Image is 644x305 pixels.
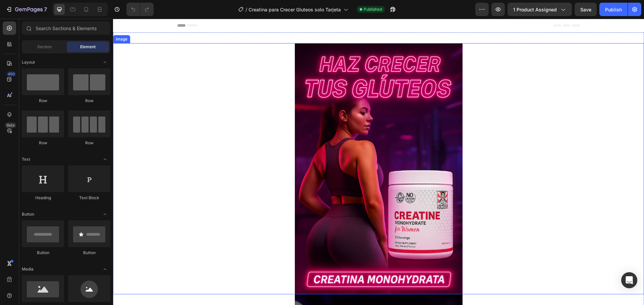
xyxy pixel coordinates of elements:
span: 1 product assigned [513,6,557,13]
img: ChatGPT_Image_24_jul_2025_13_17_39_768x_8a72e2b5-e2a6-4aaf-ae23-caacfd304adf.webp [182,24,350,276]
div: Beta [5,123,16,128]
input: Search Sections & Elements [22,21,110,35]
p: 7 [44,5,47,13]
iframe: Design area [113,19,644,305]
div: Image [1,17,16,23]
div: Publish [605,6,622,13]
span: Text [22,156,30,162]
div: Undo/Redo [126,3,154,16]
div: Heading [22,195,64,201]
div: Row [22,98,64,104]
span: Save [580,7,591,12]
button: 1 product assigned [507,3,572,16]
span: Element [80,44,96,50]
button: Save [575,3,597,16]
div: Button [22,250,64,256]
span: Toggle open [100,154,110,165]
button: 7 [3,3,50,16]
span: / [246,6,247,13]
div: Row [68,140,110,146]
div: 450 [6,71,16,77]
span: Toggle open [100,57,110,68]
div: Open Intercom Messenger [621,272,637,288]
span: Button [22,211,34,217]
div: Row [22,140,64,146]
button: Publish [599,3,628,16]
div: Button [68,250,110,256]
span: Published [364,6,382,12]
span: Toggle open [100,209,110,220]
div: Row [68,98,110,104]
div: Text Block [68,195,110,201]
span: Media [22,266,34,272]
span: Layout [22,59,35,65]
span: Section [37,44,52,50]
span: Creatina para Crecer Gluteos solo Tarjeta [249,6,341,13]
span: Toggle open [100,264,110,275]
